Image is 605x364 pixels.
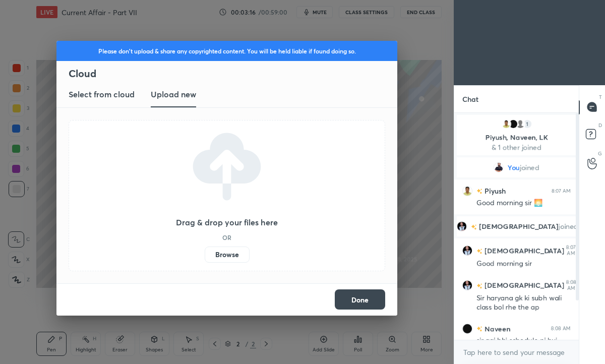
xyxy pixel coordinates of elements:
h3: Upload new [151,88,196,100]
img: no-rating-badge.077c3623.svg [476,326,482,332]
div: Please don't upload & share any copyrighted content. You will be held liable if found doing so. [56,41,397,61]
img: 2e1776e2a17a458f8f2ae63657c11f57.jpg [494,162,504,172]
div: 8:07 AM [552,188,571,194]
div: 8:07 AM [566,245,576,257]
img: no-rating-badge.077c3623.svg [476,283,482,288]
div: grid [454,113,579,340]
img: no-rating-badge.077c3623.svg [476,189,482,194]
img: 88522a9e0b2748f2affad732c77874b6.jpg [508,119,518,129]
span: joined [520,163,539,171]
h3: Select from cloud [69,88,135,100]
div: 8:08 AM [551,325,571,331]
div: 8:08 AM [566,279,576,291]
div: 1 [522,119,532,129]
img: no-rating-badge.077c3623.svg [471,224,477,229]
p: Chat [454,86,487,112]
span: joined [559,222,578,230]
img: 6499c9f0efa54173aa28340051e62cb0.jpg [462,186,472,196]
h2: Cloud [69,67,397,80]
img: 662ad1d4ded042c39cd87e066bd1012b.40161607_3 [457,221,467,231]
img: 662ad1d4ded042c39cd87e066bd1012b.40161607_3 [462,280,472,290]
span: You [508,163,520,171]
div: sir aaj bhi schedule ni hui [476,336,571,346]
div: Sir haryana gk ki subh wali class bol rhe the ap [476,293,571,313]
div: Good morning sir 🌅 [476,198,571,208]
img: 662ad1d4ded042c39cd87e066bd1012b.40161607_3 [462,246,472,256]
p: T [599,93,602,101]
h5: OR [222,234,231,240]
h6: Naveen [482,323,510,334]
span: [DEMOGRAPHIC_DATA] [479,222,559,230]
button: Done [335,289,385,310]
p: Piyush, Naveen, LK [463,133,570,141]
img: default.png [515,119,525,129]
p: G [598,150,602,157]
img: 6499c9f0efa54173aa28340051e62cb0.jpg [501,119,511,129]
img: no-rating-badge.077c3623.svg [476,248,482,254]
div: Good morning sir [476,259,571,269]
h3: Drag & drop your files here [176,218,278,226]
h6: Piyush [482,186,506,196]
p: & 1 other joined [463,143,570,151]
h6: [DEMOGRAPHIC_DATA] [482,280,564,290]
img: 88522a9e0b2748f2affad732c77874b6.jpg [462,323,472,333]
h6: [DEMOGRAPHIC_DATA] [482,245,564,256]
p: D [598,122,602,129]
